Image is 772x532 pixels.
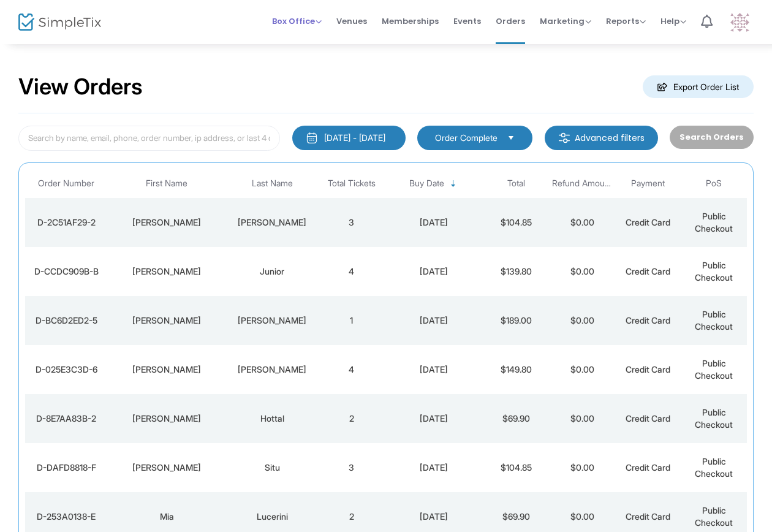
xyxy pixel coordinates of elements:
div: McDonald [229,314,316,327]
td: 1 [319,296,385,345]
th: Refund Amount [549,169,615,198]
td: $0.00 [549,443,615,492]
span: PoS [706,178,722,189]
span: Orders [496,6,525,37]
div: D-2C51AF29-2 [28,216,104,229]
td: 3 [319,198,385,247]
span: Public Checkout [695,456,733,479]
span: Payment [631,178,665,189]
span: Venues [336,6,367,37]
span: Buy Date [409,178,444,189]
img: monthly [306,132,318,144]
div: Lucerini [229,511,316,523]
div: Emily [110,412,223,425]
div: Hottal [229,412,316,425]
div: D-BC6D2ED2-5 [28,314,104,327]
span: Credit Card [626,315,670,325]
th: Total [483,169,550,198]
td: $0.00 [549,296,615,345]
div: 8/16/2025 [387,314,480,327]
span: Order Number [38,178,94,189]
m-button: Export Order List [643,75,754,98]
span: Sortable [448,179,458,189]
span: Order Complete [435,132,498,144]
span: Public Checkout [695,211,733,234]
span: Credit Card [626,462,670,473]
td: $0.00 [549,394,615,443]
td: 2 [319,394,385,443]
div: Junior [229,265,316,278]
div: D-DAFD8818-F [28,462,104,474]
td: 3 [319,443,385,492]
div: 8/16/2025 [387,511,480,523]
span: Credit Card [626,511,670,522]
div: Lorena [110,216,223,229]
div: 8/16/2025 [387,216,480,229]
div: 8/16/2025 [387,462,480,474]
div: D-CCDC909B-B [28,265,104,278]
td: $69.90 [483,394,550,443]
div: 8/16/2025 [387,412,480,425]
div: Leon-Valdez [229,363,316,376]
div: D-8E7AA83B-2 [28,412,104,425]
div: Mia [110,511,223,523]
button: Select [502,131,520,145]
input: Search by name, email, phone, order number, ip address, or last 4 digits of card [18,126,280,151]
div: 8/16/2025 [387,363,480,376]
div: Goncalves [229,216,316,229]
h2: View Orders [18,74,143,101]
span: Events [453,6,481,37]
span: Box Office [272,15,322,27]
div: D-025E3C3D-6 [28,363,104,376]
td: $0.00 [549,198,615,247]
div: Tanya [110,314,223,327]
span: Credit Card [626,217,670,227]
th: Total Tickets [319,169,385,198]
span: Public Checkout [695,505,733,528]
span: Public Checkout [695,309,733,332]
div: Ismael [110,265,223,278]
td: $104.85 [483,198,550,247]
span: Public Checkout [695,260,733,283]
td: $139.80 [483,247,550,296]
td: $104.85 [483,443,550,492]
td: $0.00 [549,345,615,394]
span: Help [660,15,686,27]
div: D-253A0138-E [28,511,104,523]
td: 4 [319,247,385,296]
div: Charlene [110,462,223,474]
button: [DATE] - [DATE] [292,126,406,150]
div: Situ [229,462,316,474]
td: $149.80 [483,345,550,394]
span: Credit Card [626,364,670,374]
div: 8/16/2025 [387,265,480,278]
td: $0.00 [549,247,615,296]
span: First Name [146,178,187,189]
m-button: Advanced filters [545,126,658,150]
span: Last Name [252,178,293,189]
div: Patricia [110,363,223,376]
td: $189.00 [483,296,550,345]
span: Credit Card [626,413,670,424]
span: Marketing [540,15,591,27]
span: Credit Card [626,266,670,276]
img: filter [558,132,570,144]
td: 4 [319,345,385,394]
span: Public Checkout [695,407,733,430]
span: Public Checkout [695,358,733,381]
span: Memberships [382,6,439,37]
div: [DATE] - [DATE] [324,132,385,144]
span: Reports [606,15,646,27]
